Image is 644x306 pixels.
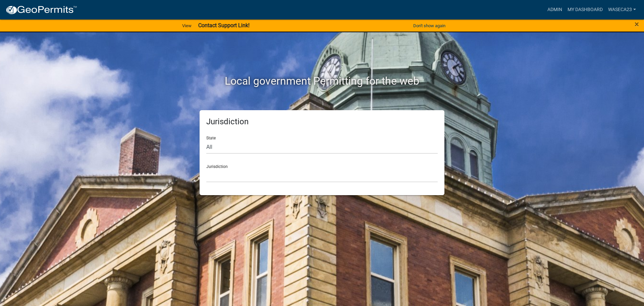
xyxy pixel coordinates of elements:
h5: Jurisdiction [206,117,438,127]
h2: Local government Permitting for the web [136,75,508,87]
button: Close [635,20,639,28]
strong: Contact Support Link! [198,22,250,29]
a: My Dashboard [565,3,605,16]
a: Waseca23 [605,3,639,16]
span: × [635,19,639,29]
a: Admin [545,3,565,16]
button: Don't show again [411,20,448,31]
a: View [179,20,194,31]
